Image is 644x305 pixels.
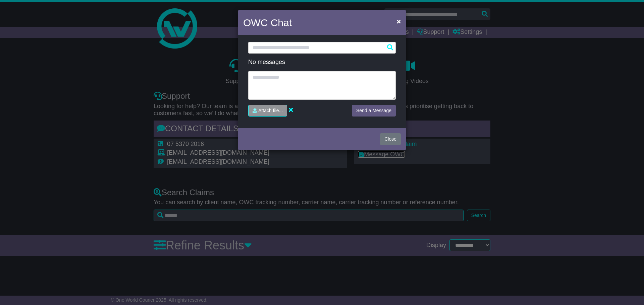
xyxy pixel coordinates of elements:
[243,15,292,30] h4: OWC Chat
[397,17,401,25] span: ×
[352,105,396,117] button: Send a Message
[248,59,396,66] p: No messages
[393,14,404,28] button: Close
[380,133,401,145] button: Close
